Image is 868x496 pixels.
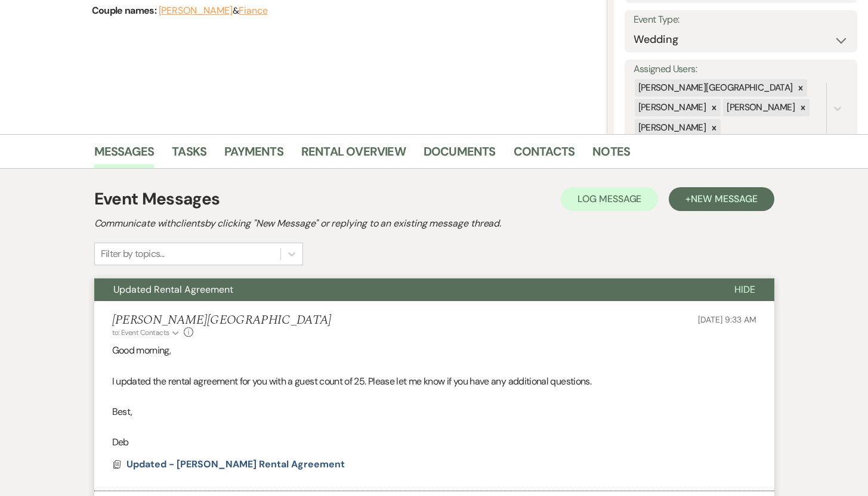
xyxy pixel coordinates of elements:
[301,142,406,168] a: Rental Overview
[634,11,849,29] label: Event Type:
[634,61,849,78] label: Assigned Users:
[112,404,756,420] p: Best,
[424,142,496,168] a: Documents
[126,458,345,470] span: Updated - [PERSON_NAME] Rental Agreement
[635,99,708,116] div: [PERSON_NAME]
[94,278,715,301] button: Updated Rental Agreement
[224,142,283,168] a: Payments
[592,142,630,168] a: Notes
[94,187,220,212] h1: Event Messages
[635,119,708,137] div: [PERSON_NAME]
[112,327,181,338] button: to: Event Contacts
[112,313,332,328] h5: [PERSON_NAME][GEOGRAPHIC_DATA]
[514,142,575,168] a: Contacts
[669,187,774,211] button: +New Message
[112,328,169,337] span: to: Event Contacts
[101,247,165,261] div: Filter by topics...
[577,193,641,205] span: Log Message
[94,216,774,231] h2: Communicate with clients by clicking "New Message" or replying to an existing message thread.
[698,314,756,325] span: [DATE] 9:33 AM
[734,283,755,296] span: Hide
[126,457,348,472] button: Updated - [PERSON_NAME] Rental Agreement
[112,374,756,389] p: I updated the rental agreement for you with a guest count of 25. Please let me know if you have a...
[635,79,795,97] div: [PERSON_NAME][GEOGRAPHIC_DATA]
[172,142,206,168] a: Tasks
[112,435,756,450] p: Deb
[691,193,757,205] span: New Message
[561,187,658,211] button: Log Message
[723,99,796,116] div: [PERSON_NAME]
[715,278,774,301] button: Hide
[94,142,155,168] a: Messages
[159,5,268,17] span: &
[112,343,756,358] p: Good morning,
[92,4,159,17] span: Couple names:
[239,6,268,15] button: Fiance
[113,283,233,296] span: Updated Rental Agreement
[159,6,233,15] button: [PERSON_NAME]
